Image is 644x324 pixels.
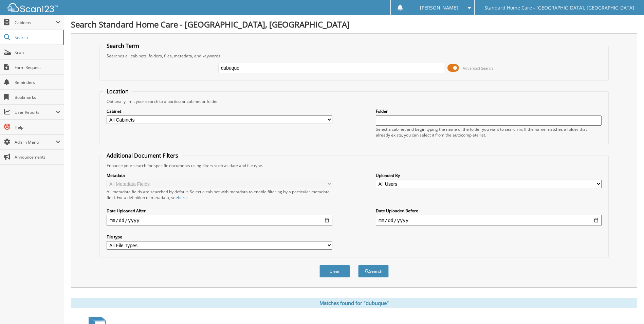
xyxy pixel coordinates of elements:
[15,154,60,160] span: Announcements
[103,88,132,95] legend: Location
[103,42,143,50] legend: Search Term
[103,152,182,159] legend: Additional Document Filters
[319,265,350,277] button: Clear
[103,53,605,59] div: Searches all cabinets, folders, files, metadata, and keywords
[358,265,389,277] button: Search
[15,20,56,25] span: Cabinets
[15,65,60,70] span: Form Request
[107,108,332,114] label: Cabinet
[463,66,493,71] span: Advanced Search
[376,108,602,114] label: Folder
[376,208,602,214] label: Date Uploaded Before
[107,215,332,226] input: start
[71,298,637,308] div: Matches found for "dubuque"
[484,6,634,10] span: Standard Home Care - [GEOGRAPHIC_DATA], [GEOGRAPHIC_DATA]
[420,6,458,10] span: [PERSON_NAME]
[178,195,187,200] a: here
[15,124,60,130] span: Help
[15,94,60,100] span: Bookmarks
[376,215,602,226] input: end
[103,98,605,104] div: Optionally limit your search to a particular cabinet or folder
[15,35,59,40] span: Search
[15,139,56,145] span: Admin Menu
[103,163,605,168] div: Enhance your search for specific documents using filters such as date and file type.
[376,173,602,178] label: Uploaded By
[15,109,56,115] span: User Reports
[107,173,332,178] label: Metadata
[71,19,637,30] h1: Search Standard Home Care - [GEOGRAPHIC_DATA], [GEOGRAPHIC_DATA]
[15,79,60,85] span: Reminders
[15,50,60,55] span: Scan
[107,208,332,214] label: Date Uploaded After
[107,189,332,200] div: All metadata fields are searched by default. Select a cabinet with metadata to enable filtering b...
[376,126,602,138] div: Select a cabinet and begin typing the name of the folder you want to search in. If the name match...
[107,234,332,240] label: File type
[7,3,58,12] img: scan123-logo-white.svg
